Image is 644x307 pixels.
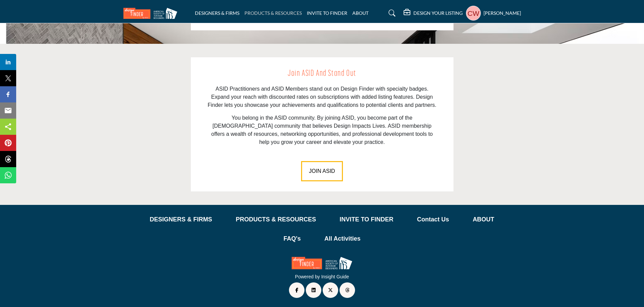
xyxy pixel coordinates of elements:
[340,215,393,224] a: INVITE TO FINDER
[306,282,321,298] a: LinkedIn Link
[417,215,449,224] a: Contact Us
[382,8,400,19] a: Search
[404,9,463,17] div: DESIGN YOUR LISTING
[466,6,481,21] button: Show hide supplier dropdown
[340,282,355,298] a: Threads Link
[195,10,239,16] a: DESIGNERS & FIRMS
[323,282,338,298] a: Twitter Link
[307,10,347,16] a: INVITE TO FINDER
[352,10,369,16] a: ABOUT
[123,8,181,19] img: Site Logo
[284,234,301,243] a: FAQ's
[484,10,521,17] h5: [PERSON_NAME]
[206,67,438,80] h2: Join ASID and Stand Out
[289,282,304,298] a: Facebook Link
[206,114,438,146] p: You belong in the ASID community. By joining ASID, you become part of the [DEMOGRAPHIC_DATA] comm...
[292,257,352,269] img: No Site Logo
[150,215,212,224] a: DESIGNERS & FIRMS
[206,85,438,109] p: ASID Practitioners and ASID Members stand out on Design Finder with specialty badges. Expand your...
[324,234,360,243] a: All Activities
[473,215,494,224] a: ABOUT
[309,168,335,174] span: JOIN ASID
[236,215,316,224] a: PRODUCTS & RESOURCES
[301,161,343,181] button: JOIN ASID
[295,274,349,279] a: Powered by Insight Guide
[413,10,463,16] h5: DESIGN YOUR LISTING
[244,10,302,16] a: PRODUCTS & RESOURCES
